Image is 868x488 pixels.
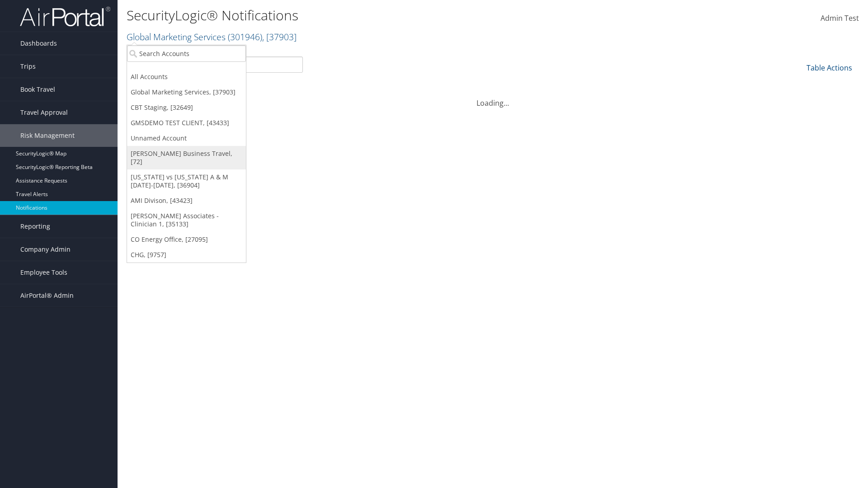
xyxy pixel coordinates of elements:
a: [US_STATE] vs [US_STATE] A & M [DATE]-[DATE], [36904] [127,169,246,193]
span: AirPortal® Admin [20,284,74,307]
a: All Accounts [127,69,246,84]
span: Travel Approval [20,101,68,124]
span: Reporting [20,215,50,238]
span: Company Admin [20,238,71,261]
a: Table Actions [807,63,852,73]
span: Employee Tools [20,261,67,284]
a: CO Energy Office, [27095] [127,232,246,247]
span: Dashboards [20,32,57,55]
span: ( 301946 ) [228,31,262,43]
a: CBT Staging, [32649] [127,100,246,115]
input: Search Accounts [127,45,246,62]
span: Trips [20,55,36,78]
div: Loading... [127,87,859,108]
a: Unnamed Account [127,131,246,146]
span: Book Travel [20,78,55,101]
span: , [ 37903 ] [262,31,297,43]
a: GMSDEMO TEST CLIENT, [43433] [127,115,246,131]
a: [PERSON_NAME] Associates - Clinician 1, [35133] [127,208,246,232]
a: [PERSON_NAME] Business Travel, [72] [127,146,246,169]
a: Admin Test [821,5,859,33]
h1: SecurityLogic® Notifications [127,6,615,25]
span: Risk Management [20,124,75,147]
a: Global Marketing Services [127,31,297,43]
img: airportal-logo.png [20,6,110,27]
span: Admin Test [821,13,859,23]
a: CHG, [9757] [127,247,246,263]
a: AMI Divison, [43423] [127,193,246,208]
a: Global Marketing Services, [37903] [127,84,246,100]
